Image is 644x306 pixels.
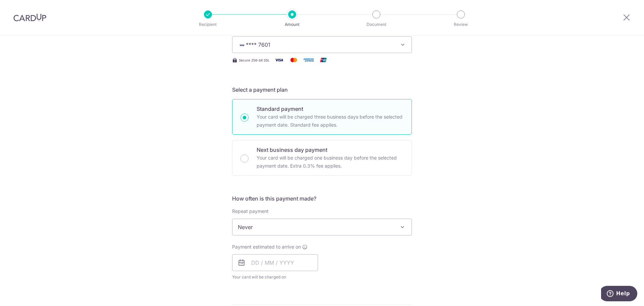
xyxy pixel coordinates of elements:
span: Never [232,219,412,235]
span: Secure 256-bit SSL [239,57,270,63]
p: Review [436,21,486,28]
span: Your card will be charged on [232,274,318,280]
img: American Express [302,56,315,64]
p: Document [352,21,401,28]
p: Standard payment [257,105,404,113]
p: Your card will be charged three business days before the selected payment date. Standard fee appl... [257,113,404,129]
h5: Select a payment plan [232,86,412,94]
img: Mastercard [287,56,301,64]
img: Union Pay [317,56,330,64]
span: Never [232,219,412,235]
img: Visa [272,56,286,64]
h5: How often is this payment made? [232,194,412,203]
input: DD / MM / YYYY [232,254,318,271]
span: Payment estimated to arrive on [232,244,301,250]
p: Recipient [183,21,233,28]
p: Next business day payment [257,146,404,154]
p: Your card will be charged one business day before the selected payment date. Extra 0.3% fee applies. [257,154,404,170]
img: VISA [238,43,246,47]
label: Repeat payment [232,208,269,215]
img: CardUp [13,13,46,21]
iframe: Opens a widget where you can find more information [601,286,637,303]
p: Amount [267,21,317,28]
